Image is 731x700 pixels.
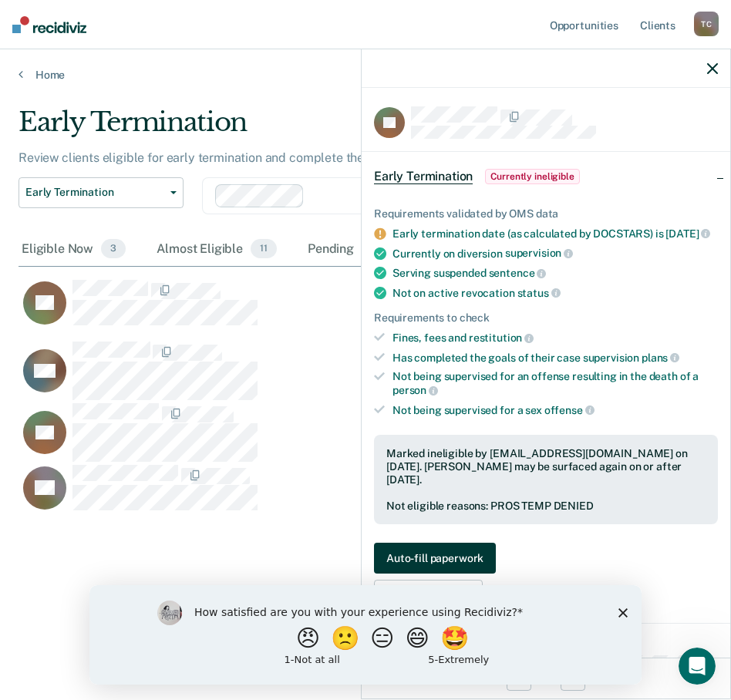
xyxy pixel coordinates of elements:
[392,227,718,241] div: Early termination date (as calculated by DOCSTARS) is [DATE]
[251,239,277,259] span: 11
[392,331,718,345] div: Fines, fees and
[469,331,534,344] span: restitution
[392,266,718,280] div: Serving suspended
[392,384,438,396] span: person
[19,68,712,82] a: Home
[19,233,129,267] div: Eligible Now
[25,186,164,199] span: Early Termination
[153,233,280,267] div: Almost Eligible
[362,152,730,201] div: Early TerminationCurrently ineligible
[392,351,718,365] div: Has completed the goals of their case supervision
[694,12,719,36] div: T C
[392,370,718,396] div: Not being supervised for an offense resulting in the death of a
[386,447,706,486] div: Marked ineligible by [EMAIL_ADDRESS][DOMAIN_NAME] on [DATE]. [PERSON_NAME] may be surfaced again ...
[374,580,483,611] button: Update status
[374,543,496,574] button: Auto-fill paperwork
[19,106,676,150] div: Early Termination
[305,233,389,267] div: Pending
[19,464,626,526] div: CaseloadOpportunityCell-139347
[392,247,718,261] div: Currently on diversion
[392,403,718,417] div: Not being supervised for a sex
[89,585,642,685] iframe: Survey by Kim from Recidiviz
[544,404,595,416] span: offense
[374,207,718,220] div: Requirements validated by OMS data
[19,402,626,464] div: CaseloadOpportunityCell-228203
[489,267,547,279] span: sentence
[19,150,608,165] p: Review clients eligible for early termination and complete the auto-filled paperwork to file with...
[642,352,679,364] span: plans
[517,287,561,299] span: status
[101,239,126,259] span: 3
[505,247,573,259] span: supervision
[485,169,580,184] span: Currently ineligible
[386,500,706,513] div: Not eligible reasons: PROS TEMP DENIED
[374,311,718,325] div: Requirements to check
[19,279,626,341] div: CaseloadOpportunityCell-178980
[12,16,86,33] img: Recidiviz
[19,341,626,402] div: CaseloadOpportunityCell-124926
[392,286,718,300] div: Not on active revocation
[374,543,502,574] a: Navigate to form link
[374,169,473,184] span: Early Termination
[679,648,716,685] iframe: Intercom live chat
